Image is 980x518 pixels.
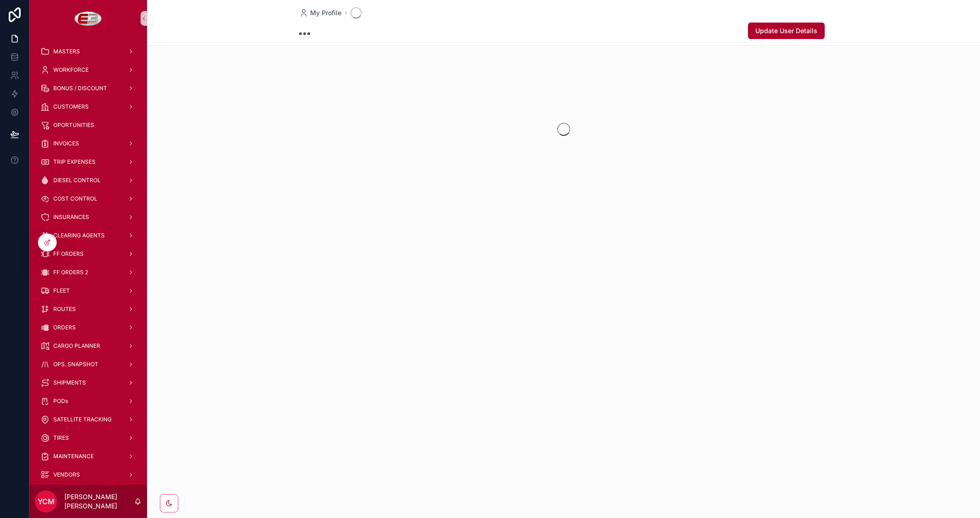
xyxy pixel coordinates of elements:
[53,471,80,478] span: VENDORS
[35,374,142,391] a: SHIPMENTS
[53,177,101,184] span: DIESEL CONTROL
[38,496,55,507] span: YCM
[35,430,142,446] a: TIRES
[53,140,79,147] span: INVOICES
[35,227,142,244] a: CLEARING AGENTS
[35,356,142,373] a: OPS. SNAPSHOT
[35,135,142,152] a: INVOICES
[53,434,69,442] span: TIRES
[53,342,100,350] span: CARGO PLANNER
[35,117,142,133] a: OPORTUNITIES
[53,103,89,110] span: CUSTOMERS
[53,397,68,405] span: PODs
[53,66,89,74] span: WORKFORCE
[35,80,142,97] a: BONUS / DISCOUNT
[53,379,86,386] span: SHIPMENTS
[53,250,84,258] span: FF ORDERS
[299,8,341,17] a: My Profile
[35,264,142,281] a: FF ORDERS 2
[310,8,341,17] span: My Profile
[35,246,142,262] a: FF ORDERS
[748,23,825,39] button: Update User Details
[53,158,96,166] span: TRIP EXPENSES
[35,393,142,409] a: PODs
[35,98,142,115] a: CUSTOMERS
[35,411,142,428] a: SATELLITE TRACKING
[53,305,76,313] span: ROUTES
[35,62,142,78] a: WORKFORCE
[64,492,134,511] p: [PERSON_NAME] [PERSON_NAME]
[35,301,142,317] a: ROUTES
[53,269,88,276] span: FF ORDERS 2
[35,448,142,465] a: MAINTENANCE
[53,213,89,221] span: INSURANCES
[53,85,107,92] span: BONUS / DISCOUNT
[35,338,142,354] a: CARGO PLANNER
[35,319,142,336] a: ORDERS
[35,43,142,60] a: MASTERS
[74,11,102,26] img: App logo
[53,232,105,239] span: CLEARING AGENTS
[35,172,142,189] a: DIESEL CONTROL
[35,282,142,299] a: FLEET
[53,324,76,331] span: ORDERS
[53,195,97,202] span: COST CONTROL
[35,209,142,225] a: INSURANCES
[35,190,142,207] a: COST CONTROL
[29,37,147,485] div: scrollable content
[35,466,142,483] a: VENDORS
[53,361,98,368] span: OPS. SNAPSHOT
[53,453,94,460] span: MAINTENANCE
[755,26,817,35] span: Update User Details
[35,154,142,170] a: TRIP EXPENSES
[53,121,94,129] span: OPORTUNITIES
[53,416,112,423] span: SATELLITE TRACKING
[53,48,80,55] span: MASTERS
[53,287,70,294] span: FLEET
